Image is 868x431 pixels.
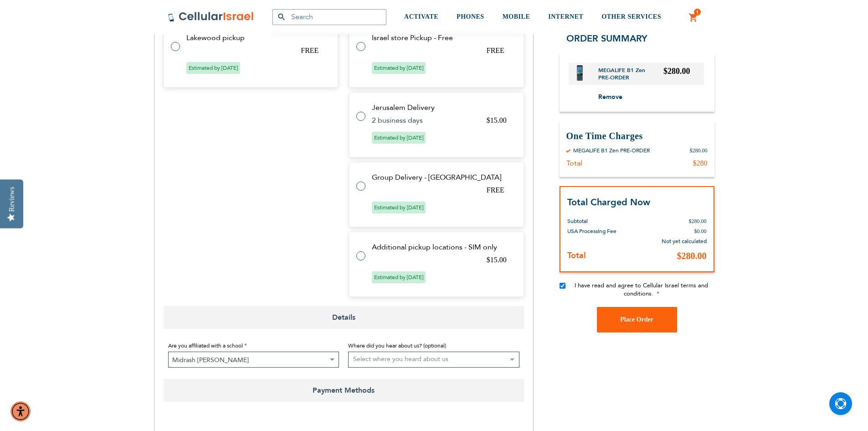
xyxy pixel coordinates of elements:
[372,243,513,251] td: Additional pickup locations - SIM only
[566,130,708,142] h3: One Time Charges
[487,186,504,194] span: FREE
[689,218,707,224] span: $280.00
[372,202,426,213] span: Estimated by [DATE]
[487,116,507,124] span: $15.00
[567,249,586,261] strong: Total
[548,13,583,20] span: INTERNET
[566,32,647,44] span: Order Summary
[10,401,31,421] div: Accessibility Menu
[457,13,484,20] span: PHONES
[372,104,513,112] td: Jerusalem Delivery
[577,65,583,80] img: MEGALIFE B1 Zen PRE-ORDER
[573,147,650,154] div: MEGALIFE B1 Zen PRE-ORDER
[272,9,386,25] input: Search
[696,9,699,16] span: 1
[690,147,708,154] div: $280.00
[662,237,707,244] span: Not yet calculated
[164,306,524,329] span: Details
[487,47,504,54] span: FREE
[168,11,254,22] img: Cellular Israel Logo
[567,227,616,234] span: USA Processing Fee
[677,250,707,260] span: $280.00
[597,306,677,332] button: Place Order
[186,34,327,42] td: Lakewood pickup
[663,66,690,75] span: $280.00
[404,13,438,20] span: ACTIVATE
[372,62,426,74] span: Estimated by [DATE]
[503,13,530,20] span: MOBILE
[168,342,243,349] span: Are you affiliated with a school
[694,228,707,234] span: $0.00
[348,342,446,349] span: Where did you hear about us? (optional)
[598,92,622,101] span: Remove
[567,209,638,226] th: Subtotal
[372,34,513,42] td: Israel store Pickup - Free
[372,116,475,125] td: 2 business days
[301,47,318,54] span: FREE
[164,379,524,402] span: Payment Methods
[688,12,699,23] a: 1
[693,159,708,168] div: $280
[598,66,664,81] a: MEGALIFE B1 Zen PRE-ORDER
[372,132,426,144] span: Estimated by [DATE]
[575,281,708,297] span: I have read and agree to Cellular Israel terms and conditions.
[8,187,16,212] div: Reviews
[566,159,582,168] div: Total
[487,256,507,264] span: $15.00
[186,62,240,74] span: Estimated by [DATE]
[601,13,661,20] span: OTHER SERVICES
[620,316,653,323] span: Place Order
[372,173,513,182] td: Group Delivery - [GEOGRAPHIC_DATA]
[169,352,339,368] span: Midrash Shmuel
[372,271,426,283] span: Estimated by [DATE]
[168,352,339,368] span: Midrash Shmuel
[567,196,650,208] strong: Total Charged Now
